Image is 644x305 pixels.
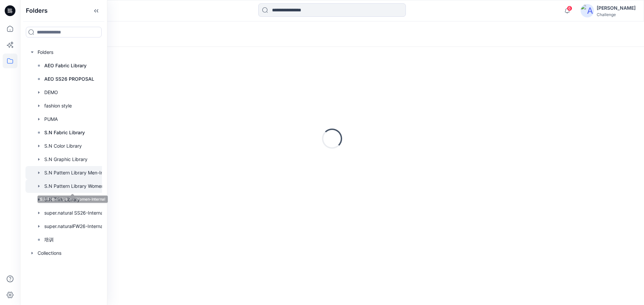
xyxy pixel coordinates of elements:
p: 培训 [44,236,54,244]
div: Challenge [597,12,636,17]
div: [PERSON_NAME] [597,4,636,12]
img: avatar [581,4,594,17]
p: AEO SS26 PROPOSAL [44,75,94,83]
span: 6 [567,6,572,11]
p: AEO Fabric Library [44,62,87,70]
p: S.N Fabric Library [44,129,85,137]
